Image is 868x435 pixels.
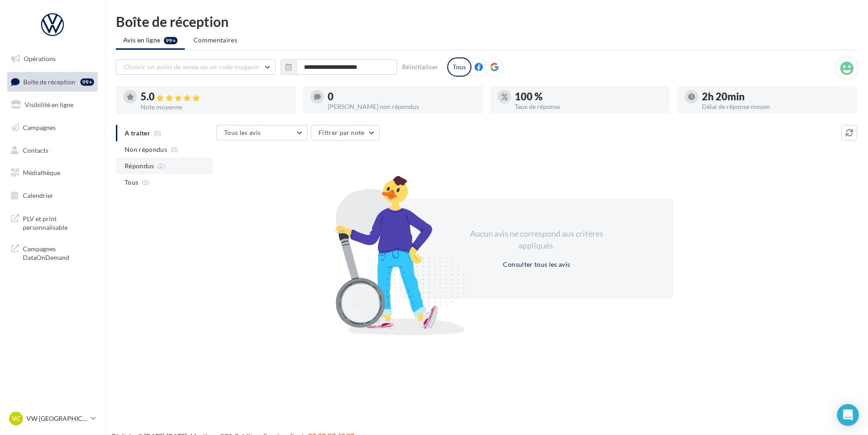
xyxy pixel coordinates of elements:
[7,410,98,427] a: VC VW [GEOGRAPHIC_DATA]
[125,161,154,171] span: Répondus
[447,57,471,77] div: Tous
[157,162,165,170] span: (2)
[216,125,308,140] button: Tous les avis
[171,146,178,153] span: (0)
[193,36,237,45] span: Commentaires
[23,243,94,262] span: Campagnes DataOnDemand
[25,101,73,109] span: Visibilité en ligne
[141,104,288,110] div: Note moyenne
[80,78,94,86] div: 99+
[702,104,850,110] div: Délai de réponse moyen
[328,104,476,110] div: [PERSON_NAME] non répondus
[116,59,276,75] button: Choisir un point de vente ou un code magasin
[224,129,261,136] span: Tous les avis
[23,146,48,154] span: Contacts
[125,178,138,187] span: Tous
[124,63,259,71] span: Choisir un point de vente ou un code magasin
[458,228,615,251] div: Aucun avis ne correspond aux critères appliqués.
[398,62,442,72] button: Réinitialiser
[23,192,53,199] span: Calendrier
[5,141,99,160] a: Contacts
[5,186,99,205] a: Calendrier
[141,92,288,102] div: 5.0
[23,169,60,176] span: Médiathèque
[499,259,574,270] button: Consulter tous les avis
[5,72,99,92] a: Boîte de réception99+
[702,92,850,102] div: 2h 20min
[328,92,476,102] div: 0
[12,414,21,423] span: VC
[5,239,99,266] a: Campagnes DataOnDemand
[24,55,56,62] span: Opérations
[311,125,380,140] button: Filtrer par note
[837,404,859,426] div: Open Intercom Messenger
[5,209,99,236] a: PLV et print personnalisable
[5,95,99,114] a: Visibilité en ligne
[5,49,99,68] a: Opérations
[5,118,99,137] a: Campagnes
[515,92,663,102] div: 100 %
[142,179,150,186] span: (2)
[23,78,75,85] span: Boîte de réception
[23,212,94,232] span: PLV et print personnalisable
[5,163,99,182] a: Médiathèque
[515,104,663,110] div: Taux de réponse
[116,15,857,28] div: Boîte de réception
[23,124,56,131] span: Campagnes
[125,145,167,154] span: Non répondus
[26,414,87,423] p: VW [GEOGRAPHIC_DATA]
